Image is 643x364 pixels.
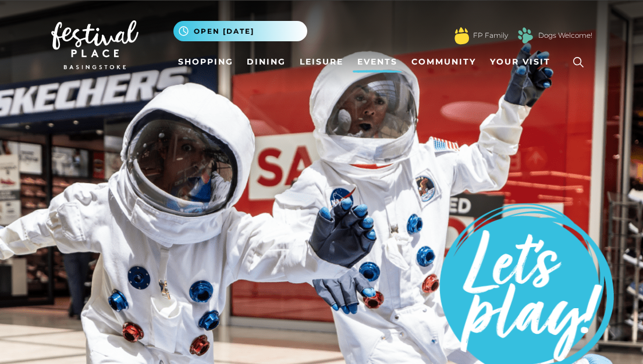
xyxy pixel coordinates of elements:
[173,51,238,73] a: Shopping
[51,20,138,69] img: Festival Place Logo
[473,30,508,41] a: FP Family
[295,51,348,73] a: Leisure
[485,51,561,73] a: Your Visit
[194,26,254,37] span: Open [DATE]
[407,51,481,73] a: Community
[490,56,550,68] span: Your Visit
[538,30,592,41] a: Dogs Welcome!
[353,51,402,73] a: Events
[242,51,290,73] a: Dining
[173,21,307,41] button: Open [DATE]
